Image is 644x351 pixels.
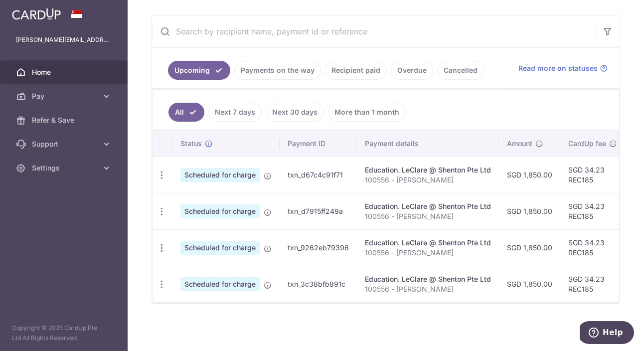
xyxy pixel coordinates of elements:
[180,241,260,255] span: Scheduled for charge
[280,131,357,157] th: Payment ID
[180,168,260,182] span: Scheduled for charge
[365,248,491,258] p: 100556 - [PERSON_NAME]
[280,266,357,302] td: txn_3c38bfb891c
[280,157,357,193] td: txn_d67c4c91f71
[32,67,98,77] span: Home
[560,266,625,302] td: SGD 34.23 REC185
[499,229,560,266] td: SGD 1,850.00
[499,157,560,193] td: SGD 1,850.00
[16,35,112,45] p: [PERSON_NAME][EMAIL_ADDRESS][DOMAIN_NAME]
[280,193,357,229] td: txn_d7915ff249a
[365,211,491,221] p: 100556 - [PERSON_NAME]
[365,284,491,294] p: 100556 - [PERSON_NAME]
[12,8,61,20] img: CardUp
[518,63,608,73] a: Read more on statuses
[518,63,598,73] span: Read more on statuses
[180,277,260,291] span: Scheduled for charge
[180,204,260,218] span: Scheduled for charge
[507,139,532,149] span: Amount
[168,61,230,80] a: Upcoming
[560,229,625,266] td: SGD 34.23 REC185
[234,61,321,80] a: Payments on the way
[208,103,262,122] a: Next 7 days
[437,61,484,80] a: Cancelled
[180,139,202,149] span: Status
[266,103,324,122] a: Next 30 days
[32,115,98,125] span: Refer & Save
[365,238,491,248] div: Education. LeClare @ Shenton Pte Ltd
[391,61,433,80] a: Overdue
[365,274,491,284] div: Education. LeClare @ Shenton Pte Ltd
[365,201,491,211] div: Education. LeClare @ Shenton Pte Ltd
[499,266,560,302] td: SGD 1,850.00
[560,157,625,193] td: SGD 34.23 REC185
[280,229,357,266] td: txn_9262eb79396
[32,139,98,149] span: Support
[32,163,98,173] span: Settings
[560,193,625,229] td: SGD 34.23 REC185
[499,193,560,229] td: SGD 1,850.00
[168,103,204,122] a: All
[365,175,491,185] p: 100556 - [PERSON_NAME]
[580,321,634,346] iframe: Opens a widget where you can find more information
[365,165,491,175] div: Education. LeClare @ Shenton Pte Ltd
[32,91,98,101] span: Pay
[568,139,606,149] span: CardUp fee
[328,103,406,122] a: More than 1 month
[152,15,596,47] input: Search by recipient name, payment id or reference
[325,61,387,80] a: Recipient paid
[357,131,499,157] th: Payment details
